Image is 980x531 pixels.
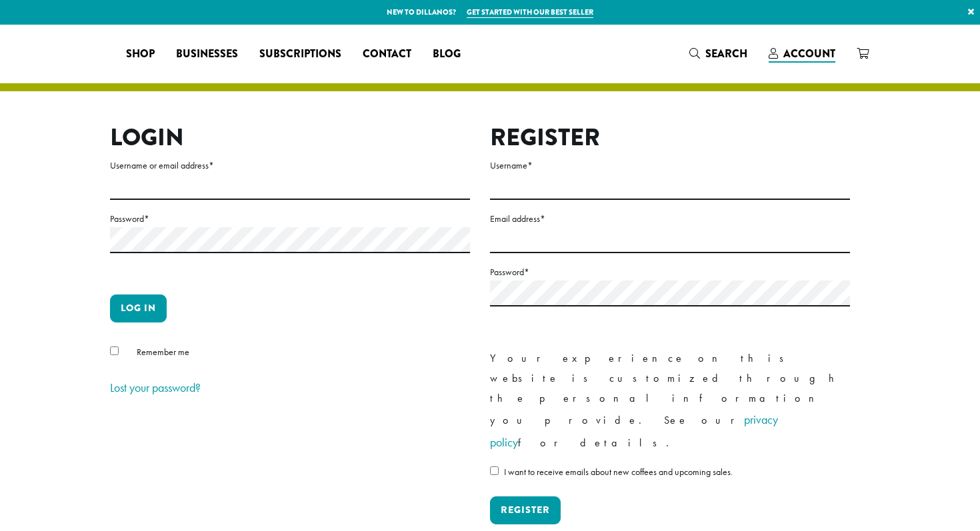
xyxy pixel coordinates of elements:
[490,211,850,227] label: Email address
[259,46,341,63] span: Subscriptions
[176,46,238,63] span: Businesses
[110,211,470,227] label: Password
[490,157,850,174] label: Username
[467,7,593,18] a: Get started with our best seller
[490,412,778,450] a: privacy policy
[490,348,850,454] p: Your experience on this website is customized through the personal information you provide. See o...
[126,46,155,63] span: Shop
[110,123,470,152] h2: Login
[110,294,167,322] button: Log in
[504,466,733,478] span: I want to receive emails about new coffees and upcoming sales.
[490,496,561,524] button: Register
[490,466,499,475] input: I want to receive emails about new coffees and upcoming sales.
[137,346,189,358] span: Remember me
[705,46,747,61] span: Search
[110,380,201,395] a: Lost your password?
[490,123,850,152] h2: Register
[363,46,411,63] span: Contact
[115,43,165,65] a: Shop
[679,43,758,65] a: Search
[110,157,470,174] label: Username or email address
[783,46,835,61] span: Account
[433,46,461,63] span: Blog
[490,264,850,280] label: Password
